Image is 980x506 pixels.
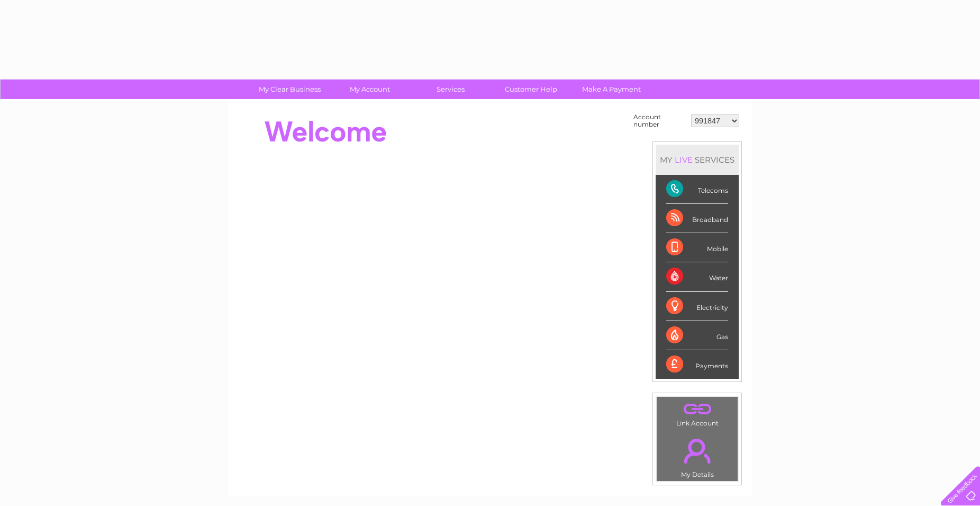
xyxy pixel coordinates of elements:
[666,292,728,321] div: Electricity
[673,155,695,165] div: LIVE
[407,79,494,99] a: Services
[666,204,728,233] div: Broadband
[568,79,655,99] a: Make A Payment
[656,430,738,482] td: My Details
[666,321,728,350] div: Gas
[659,400,735,418] a: .
[656,145,739,175] div: MY SERVICES
[246,79,333,99] a: My Clear Business
[666,175,728,204] div: Telecoms
[659,432,735,469] a: .
[631,111,688,131] td: Account number
[326,79,414,99] a: My Account
[666,262,728,291] div: Water
[666,350,728,379] div: Payments
[656,396,738,430] td: Link Account
[666,233,728,262] div: Mobile
[487,79,575,99] a: Customer Help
